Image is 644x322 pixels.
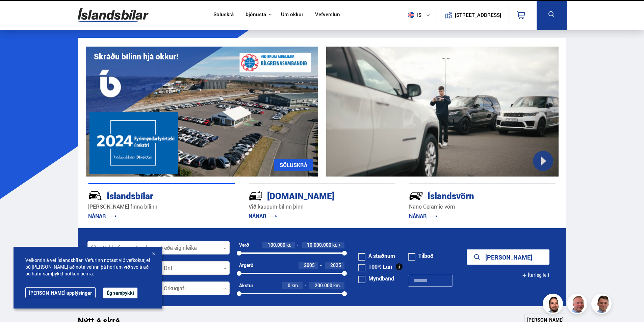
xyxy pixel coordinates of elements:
[332,242,337,248] span: kr.
[358,276,394,281] label: Myndband
[291,283,299,288] span: km.
[358,253,395,259] label: Á staðnum
[592,295,613,315] img: FbJEzSuNWCJXmdc-.webp
[544,295,564,315] img: nhp88E3Fdnt1Opn2.png
[86,47,318,177] img: eKx6w-_Home_640_.png
[88,189,211,201] div: Íslandsbílar
[409,212,438,220] a: NÁNAR
[405,5,436,25] button: is
[304,262,315,268] span: 2005
[25,287,96,298] a: [PERSON_NAME] upplýsingar
[409,203,556,211] p: Nano Ceramic vörn
[409,189,532,201] div: Íslandsvörn
[439,5,505,25] a: [STREET_ADDRESS]
[239,263,253,268] div: Árgerð
[249,212,277,220] a: NÁNAR
[405,12,422,18] span: is
[315,11,340,19] a: Vefverslun
[281,11,303,19] a: Um okkur
[78,4,149,26] img: G0Ugv5HjCgRt.svg
[522,268,549,283] button: Ítarleg leit
[239,242,249,248] div: Verð
[288,282,290,289] span: 0
[409,189,423,203] img: -Svtn6bYgwAsiwNX.svg
[274,159,313,171] a: SÖLUSKRÁ
[249,189,263,203] img: tr5P-W3DuiFaO7aO.svg
[358,264,392,269] label: 100% Lán
[458,12,499,18] button: [STREET_ADDRESS]
[88,212,117,220] a: NÁNAR
[307,242,331,248] span: 10.000.000
[333,283,341,288] span: km.
[286,242,291,248] span: kr.
[408,253,434,259] label: Tilboð
[213,11,234,19] a: Söluskrá
[249,203,395,211] p: Við kaupum bílinn þinn
[330,262,341,268] span: 2025
[88,203,235,211] p: [PERSON_NAME] finna bílinn
[103,288,137,298] button: Ég samþykki
[246,11,266,18] button: Þjónusta
[408,12,414,18] img: svg+xml;base64,PHN2ZyB4bWxucz0iaHR0cDovL3d3dy53My5vcmcvMjAwMC9zdmciIHdpZHRoPSI1MTIiIGhlaWdodD0iNT...
[338,242,341,248] span: +
[268,242,285,248] span: 100.000
[568,295,588,315] img: siFngHWaQ9KaOqBr.png
[94,52,178,61] h1: Skráðu bílinn hjá okkur!
[239,283,253,288] div: Akstur
[467,249,549,265] button: [PERSON_NAME]
[88,189,102,203] img: JRvxyua_JYH6wB4c.svg
[249,189,371,201] div: [DOMAIN_NAME]
[315,282,332,289] span: 200.000
[25,257,150,277] span: Velkomin á vef Íslandsbílar. Vefurinn notast við vefkökur, ef þú [PERSON_NAME] að nota vefinn þá ...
